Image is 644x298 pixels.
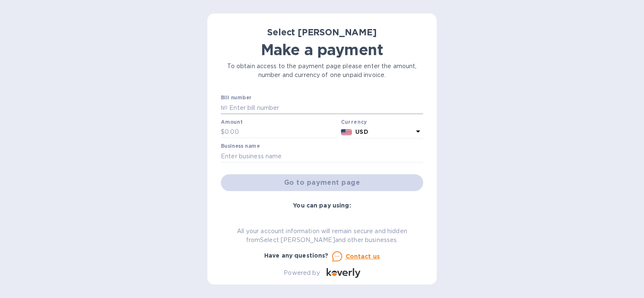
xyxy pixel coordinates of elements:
[264,252,329,259] b: Have any questions?
[225,126,338,138] input: 0.00
[346,253,380,260] u: Contact us
[293,202,351,209] b: You can pay using:
[221,62,423,80] p: To obtain access to the payment page please enter the amount, number and currency of one unpaid i...
[221,120,242,125] label: Amount
[221,41,423,59] h1: Make a payment
[355,128,368,135] b: USD
[267,27,377,37] b: Select [PERSON_NAME]
[221,128,225,136] p: $
[284,269,319,277] p: Powered by
[221,96,251,101] label: Bill number
[228,101,423,114] input: Enter bill number
[221,144,260,149] label: Business name
[221,227,423,245] p: All your account information will remain secure and hidden from Select [PERSON_NAME] and other bu...
[341,119,367,125] b: Currency
[221,150,423,162] input: Enter business name
[221,104,228,112] p: №
[341,129,352,135] img: USD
